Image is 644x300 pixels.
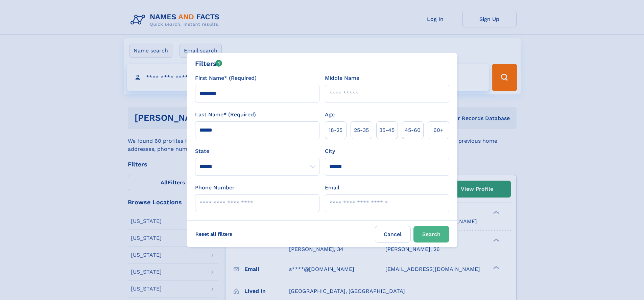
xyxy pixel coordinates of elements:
[195,184,235,192] label: Phone Number
[413,226,449,243] button: Search
[329,126,342,134] span: 18‑25
[325,184,339,192] label: Email
[325,74,359,82] label: Middle Name
[325,111,335,119] label: Age
[195,59,222,69] div: Filters
[354,126,369,134] span: 25‑35
[195,147,319,155] label: State
[195,111,256,119] label: Last Name* (Required)
[379,126,395,134] span: 35‑45
[191,226,237,242] label: Reset all filters
[433,126,444,134] span: 60+
[325,147,335,155] label: City
[375,226,411,243] label: Cancel
[195,74,257,82] label: First Name* (Required)
[405,126,421,134] span: 45‑60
